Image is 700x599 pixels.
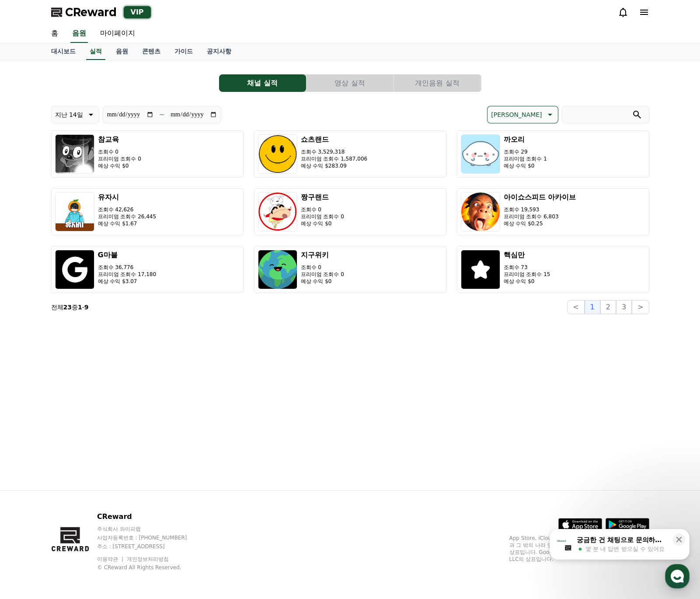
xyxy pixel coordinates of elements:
[306,74,394,92] a: 영상 실적
[98,155,141,162] p: 프리미엄 조회수 0
[51,303,89,312] p: 전체 중 -
[28,291,33,298] span: 홈
[301,206,344,213] p: 조회수 0
[219,74,306,92] button: 채널 실적
[306,74,394,92] button: 영상 실적
[600,300,616,314] button: 2
[632,300,649,314] button: >
[135,43,167,60] a: 콘텐츠
[504,192,576,203] h3: 아이쇼스피드 아카이브
[457,188,649,235] button: 아이쇼스피드 아카이브 조회수 19,593 프리미엄 조회수 6,803 예상 수익 $0.25
[301,134,368,145] h3: 쇼츠랜드
[301,250,344,260] h3: 지구위키
[109,43,135,60] a: 음원
[258,250,297,289] img: 지구위키
[55,250,94,289] img: G마블
[135,291,146,298] span: 설정
[487,106,558,123] button: [PERSON_NAME]
[301,162,368,169] p: 예상 수익 $283.09
[55,192,94,231] img: 유자시
[504,264,550,271] p: 조회수 73
[504,250,550,260] h3: 핵심만
[167,43,200,60] a: 가이드
[258,134,297,174] img: 쇼츠랜드
[394,74,481,92] a: 개인음원 실적
[301,220,344,227] p: 예상 수익 $0
[461,192,500,231] img: 아이쇼스피드 아카이브
[51,246,244,293] button: G마블 조회수 36,776 프리미엄 조회수 17,180 예상 수익 $3.07
[301,271,344,278] p: 프리미엄 조회수 0
[504,155,547,162] p: 프리미엄 조회수 1
[98,220,157,227] p: 예상 수익 $1.67
[65,5,117,19] span: CReward
[509,535,649,563] p: App Store, iCloud, iCloud Drive 및 iTunes Store는 미국과 그 밖의 나라 및 지역에서 등록된 Apple Inc.의 서비스 상표입니다. Goo...
[51,106,99,123] button: 지난 14일
[457,130,649,178] button: 까오리 조회수 29 프리미엄 조회수 1 예상 수익 $0
[461,250,500,289] img: 핵심만
[504,213,576,220] p: 프리미엄 조회수 6,803
[585,300,600,314] button: 1
[80,291,91,298] span: 대화
[70,25,88,43] a: 음원
[254,130,446,178] button: 쇼츠랜드 조회수 3,529,318 프리미엄 조회수 1,587,006 예상 수익 $283.09
[97,525,204,532] p: 주식회사 와이피랩
[200,43,238,60] a: 공지사항
[51,188,244,235] button: 유자시 조회수 42,626 프리미엄 조회수 26,445 예상 수익 $1.67
[98,134,141,145] h3: 참교육
[567,300,584,314] button: <
[98,271,157,278] p: 프리미엄 조회수 17,180
[55,109,83,121] p: 지난 14일
[55,134,94,174] img: 참교육
[93,25,142,43] a: 마이페이지
[301,192,344,203] h3: 짱구랜드
[44,25,65,43] a: 홈
[254,246,446,293] button: 지구위키 조회수 0 프리미엄 조회수 0 예상 수익 $0
[63,304,72,311] strong: 23
[457,246,649,293] button: 핵심만 조회수 73 프리미엄 조회수 15 예상 수익 $0
[124,6,151,18] div: VIP
[504,220,576,227] p: 예상 수익 $0.25
[98,192,157,203] h3: 유자시
[86,43,105,60] a: 실적
[84,304,89,311] strong: 9
[301,148,368,155] p: 조회수 3,529,318
[51,130,244,178] button: 참교육 조회수 0 프리미엄 조회수 0 예상 수익 $0
[301,213,344,220] p: 프리미엄 조회수 0
[127,556,169,562] a: 개인정보처리방침
[98,278,157,285] p: 예상 수익 $3.07
[44,43,83,60] a: 대시보드
[97,564,204,571] p: © CReward All Rights Reserved.
[258,192,297,231] img: 짱구랜드
[97,534,204,541] p: 사업자등록번호 : [PHONE_NUMBER]
[219,74,306,92] a: 채널 실적
[491,109,542,121] p: [PERSON_NAME]
[98,162,141,169] p: 예상 수익 $0
[58,277,113,299] a: 대화
[301,155,368,162] p: 프리미엄 조회수 1,587,006
[97,511,204,522] p: CReward
[113,277,168,299] a: 설정
[97,543,204,550] p: 주소 : [STREET_ADDRESS]
[3,277,58,299] a: 홈
[504,134,547,145] h3: 까오리
[78,304,82,311] strong: 1
[98,213,157,220] p: 프리미엄 조회수 26,445
[394,74,481,92] button: 개인음원 실적
[504,278,550,285] p: 예상 수익 $0
[504,148,547,155] p: 조회수 29
[98,206,157,213] p: 조회수 42,626
[98,264,157,271] p: 조회수 36,776
[504,206,576,213] p: 조회수 19,593
[461,134,500,174] img: 까오리
[97,556,125,562] a: 이용약관
[98,250,157,260] h3: G마블
[51,5,117,19] a: CReward
[504,162,547,169] p: 예상 수익 $0
[159,109,165,120] p: ~
[616,300,632,314] button: 3
[301,278,344,285] p: 예상 수익 $0
[504,271,550,278] p: 프리미엄 조회수 15
[301,264,344,271] p: 조회수 0
[254,188,446,235] button: 짱구랜드 조회수 0 프리미엄 조회수 0 예상 수익 $0
[98,148,141,155] p: 조회수 0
